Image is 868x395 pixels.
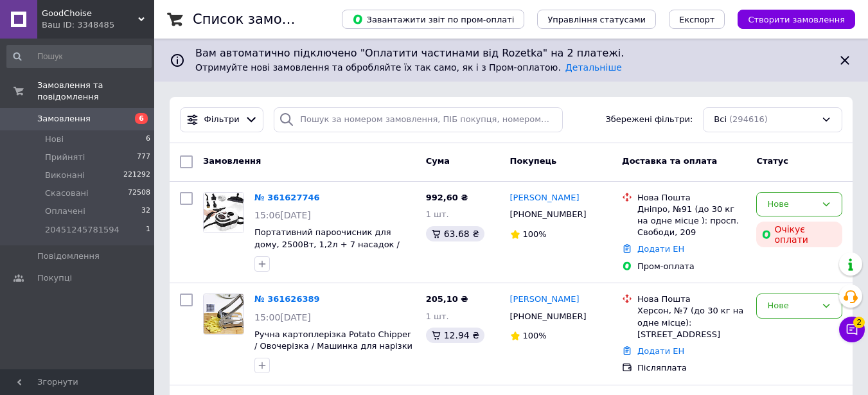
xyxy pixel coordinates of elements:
span: Cума [426,156,450,166]
a: Додати ЕН [637,244,684,254]
img: Фото товару [204,294,244,334]
button: Створити замовлення [738,10,855,29]
span: 1 шт. [426,312,449,321]
a: Ручна картоплерізка Potato Chipper / Овочерізка / Машинка для нарізки картоплі фрі [254,329,412,363]
span: Статус [756,156,788,166]
input: Пошук за номером замовлення, ПІБ покупця, номером телефону, Email, номером накладної [274,107,562,132]
button: Управління статусами [537,10,656,29]
a: № 361627746 [254,193,320,202]
a: Додати ЕН [637,346,684,356]
a: Портативний пароочисник для дому, 2500Вт, 1,2л + 7 насадок / Парогенератор для прибирання / Паров... [254,227,402,273]
span: 205,10 ₴ [426,294,468,304]
span: Експорт [679,15,715,24]
a: Детальніше [565,62,622,73]
span: Фільтри [204,114,240,126]
span: Доставка та оплата [622,156,717,166]
span: Нові [45,134,64,145]
div: [PHONE_NUMBER] [508,308,589,325]
div: 63.68 ₴ [426,226,484,241]
span: 2 [853,317,865,328]
a: Фото товару [203,192,244,233]
span: 6 [135,113,148,124]
span: Отримуйте нові замовлення та обробляйте їх так само, як і з Пром-оплатою. [195,62,622,73]
button: Чат з покупцем2 [839,317,865,342]
div: Херсон, №7 (до 30 кг на одне місце): [STREET_ADDRESS] [637,305,746,340]
span: Повідомлення [37,250,100,262]
span: 72508 [128,188,150,199]
a: Фото товару [203,294,244,335]
span: Прийняті [45,152,85,163]
span: GoodChoise [42,8,138,19]
span: Покупці [37,272,72,284]
span: 20451245781594 [45,224,120,236]
span: 777 [137,152,150,163]
span: 1 [146,224,150,236]
span: Покупець [510,156,557,166]
div: Нова Пошта [637,294,746,305]
span: (294616) [729,114,768,124]
span: Всі [714,114,727,126]
span: 100% [523,229,547,239]
span: 1 шт. [426,209,449,219]
div: Нова Пошта [637,192,746,204]
span: 15:00[DATE] [254,312,311,322]
input: Пошук [6,45,152,68]
span: Вам автоматично підключено "Оплатити частинами від Rozetka" на 2 платежі. [195,46,827,61]
a: [PERSON_NAME] [510,192,580,204]
span: Завантажити звіт по пром-оплаті [352,13,514,25]
span: Замовлення [203,156,261,166]
div: Нове [767,198,816,211]
span: 100% [523,331,547,340]
h1: Список замовлень [193,12,323,27]
img: Фото товару [204,193,244,233]
button: Експорт [669,10,725,29]
button: Завантажити звіт по пром-оплаті [342,10,524,29]
span: Управління статусами [547,15,646,24]
span: 15:06[DATE] [254,210,311,220]
a: [PERSON_NAME] [510,294,580,306]
span: Збережені фільтри: [605,114,693,126]
a: Створити замовлення [725,14,855,24]
div: 12.94 ₴ [426,328,484,343]
a: № 361626389 [254,294,320,304]
span: 32 [141,206,150,217]
span: Замовлення та повідомлення [37,80,154,103]
div: Післяплата [637,362,746,374]
span: Оплачені [45,206,85,217]
div: Очікує оплати [756,222,842,247]
div: Пром-оплата [637,261,746,272]
span: Створити замовлення [748,15,845,24]
span: 221292 [123,170,150,181]
div: Ваш ID: 3348485 [42,19,154,31]
span: 6 [146,134,150,145]
div: Дніпро, №91 (до 30 кг на одне місце ): просп. Свободи, 209 [637,204,746,239]
div: [PHONE_NUMBER] [508,206,589,223]
span: Скасовані [45,188,89,199]
span: Замовлення [37,113,91,125]
span: 992,60 ₴ [426,193,468,202]
div: Нове [767,299,816,313]
span: Виконані [45,170,85,181]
